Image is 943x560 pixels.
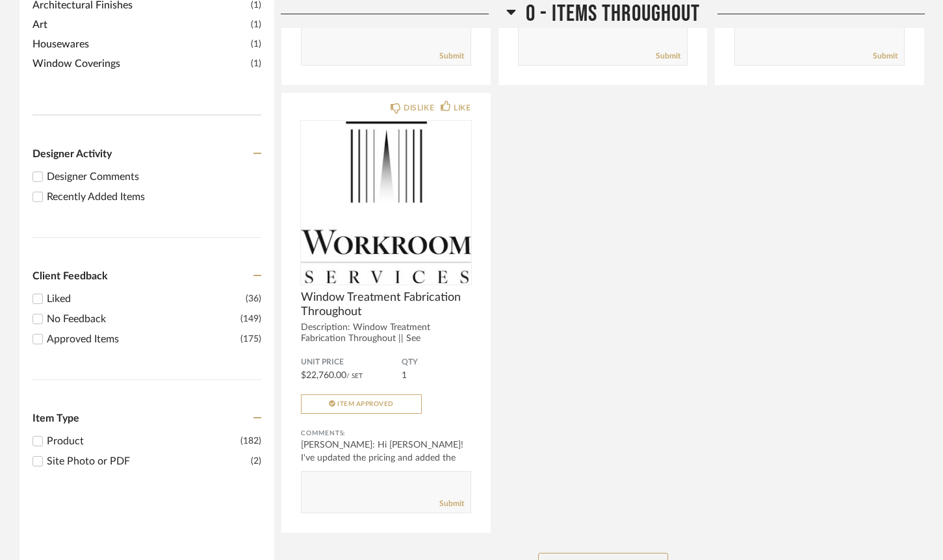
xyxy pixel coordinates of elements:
[32,271,108,281] span: Client Feedback
[47,311,240,327] div: No Feedback
[301,322,471,355] div: Description: Window Treatment Fabrication Throughout || See documents...
[402,371,407,380] span: 1
[301,371,346,380] span: $22,760.00
[240,331,261,347] div: (175)
[454,101,471,114] div: LIKE
[251,18,261,32] span: (1)
[47,291,246,307] div: Liked
[346,373,363,379] span: / Set
[439,498,464,509] a: Submit
[301,427,471,440] div: Comments:
[656,51,680,62] a: Submit
[240,433,261,449] div: (182)
[32,17,248,32] span: Art
[47,189,261,205] div: Recently Added Items
[404,101,434,114] div: DISLIKE
[301,121,471,283] img: undefined
[301,357,402,368] span: Unit Price
[240,311,261,327] div: (149)
[32,36,248,52] span: Housewares
[47,453,251,469] div: Site Photo or PDF
[32,149,112,159] span: Designer Activity
[32,56,248,71] span: Window Coverings
[47,433,240,449] div: Product
[32,413,79,424] span: Item Type
[439,51,464,62] a: Submit
[337,401,394,407] span: Item Approved
[301,394,422,414] button: Item Approved
[301,439,471,477] div: [PERSON_NAME]: Hi [PERSON_NAME]! I've updated the pricing and added the updated quote bas...
[301,290,471,319] span: Window Treatment Fabrication Throughout
[47,331,240,347] div: Approved Items
[251,453,261,469] div: (2)
[246,291,261,307] div: (36)
[251,37,261,51] span: (1)
[251,57,261,71] span: (1)
[873,51,898,62] a: Submit
[47,169,261,185] div: Designer Comments
[402,357,471,368] span: QTY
